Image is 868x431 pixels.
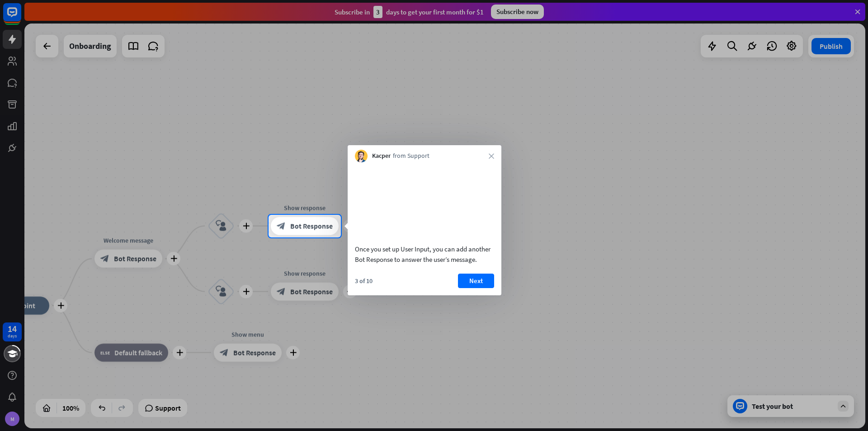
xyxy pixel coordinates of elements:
[355,244,494,265] div: Once you set up User Input, you can add another Bot Response to answer the user’s message.
[372,152,391,161] span: Kacper
[277,222,286,231] i: block_bot_response
[355,277,373,285] div: 3 of 10
[458,274,494,288] button: Next
[489,153,494,159] i: close
[7,4,34,31] button: Open LiveChat chat widget
[290,222,333,231] span: Bot Response
[393,152,429,161] span: from Support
